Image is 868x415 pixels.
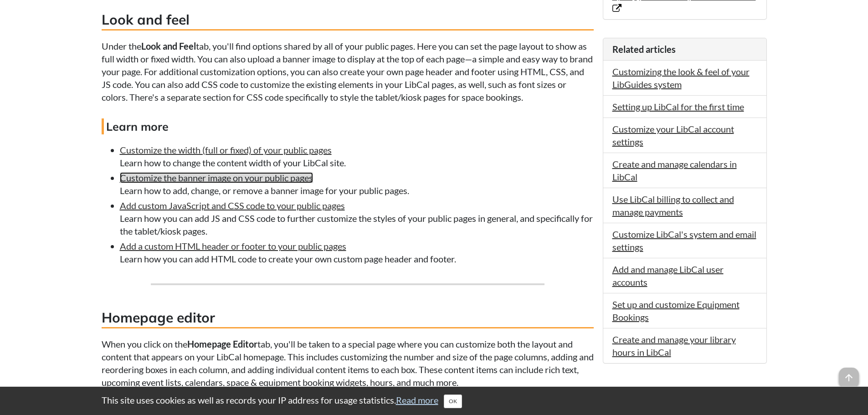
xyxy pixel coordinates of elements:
[102,40,594,103] p: Under the tab, you'll find options shared by all of your public pages. Here you can set the page ...
[120,241,346,251] a: Add a custom HTML header or footer to your public pages
[612,334,736,358] a: Create and manage your library hours in LibCal
[187,338,257,349] strong: Homepage Editor
[120,240,594,265] li: Learn how you can add HTML code to create your own custom page header and footer.
[120,200,345,211] a: Add custom JavaScript and CSS code to your public pages
[120,171,594,197] li: Learn how to add, change, or remove a banner image for your public pages.
[120,172,313,183] a: Customize the banner image on your public pages
[612,44,676,55] span: Related articles
[120,143,594,169] li: Learn how to change the content width of your LibCal site.
[92,394,776,408] div: This site uses cookies as well as records your IP address for usage statistics.
[102,338,594,389] p: When you click on the tab, you'll be taken to a special page where you can customize both the lay...
[120,144,332,155] a: Customize the width (full or fixed) of your public pages
[396,395,438,405] a: Read more
[120,199,594,237] li: Learn how you can add JS and CSS code to further customize the styles of your public pages in gen...
[444,395,462,408] button: Close
[839,368,859,388] span: arrow_upward
[612,264,724,287] a: Add and manage LibCal user accounts
[612,66,750,90] a: Customizing the look & feel of your LibGuides system
[102,308,594,328] h3: Homepage editor
[141,41,196,51] strong: Look and Feel
[612,101,744,112] a: Setting up LibCal for the first time
[102,118,594,134] h4: Learn more
[612,229,756,252] a: Customize LibCal's system and email settings
[839,369,859,379] a: arrow_upward
[612,159,737,182] a: Create and manage calendars in LibCal
[612,123,734,147] a: Customize your LibCal account settings
[612,299,740,323] a: Set up and customize Equipment Bookings
[102,10,594,31] h3: Look and feel
[612,194,734,217] a: Use LibCal billing to collect and manage payments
